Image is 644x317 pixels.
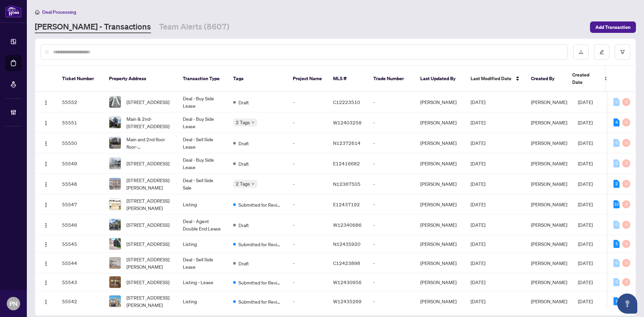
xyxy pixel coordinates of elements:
span: [DATE] [471,260,485,266]
span: [DATE] [471,99,485,105]
td: 55544 [57,253,104,273]
span: [DATE] [578,119,593,125]
img: thumbnail-img [109,178,121,190]
img: Logo [43,120,49,126]
span: [DATE] [578,222,593,228]
td: 55543 [57,273,104,291]
button: Logo [41,239,51,249]
div: 0 [613,278,620,286]
td: Deal - Buy Side Lease [177,92,228,112]
span: N12435920 [333,241,361,247]
span: [DATE] [578,140,593,146]
span: Last Modified Date [471,75,512,82]
div: 0 [613,98,620,106]
button: Logo [41,219,51,230]
td: - [287,235,328,253]
span: Draft [238,99,249,106]
span: [DATE] [471,241,485,247]
div: 0 [622,240,630,248]
div: 5 [613,240,620,248]
span: [DATE] [471,140,485,146]
div: 0 [622,98,630,106]
td: - [368,194,415,215]
span: [PERSON_NAME] [531,99,567,105]
span: [PERSON_NAME] [531,298,567,304]
td: - [287,253,328,273]
span: filter [620,50,625,54]
td: - [368,133,415,153]
img: Logo [43,202,49,208]
td: - [368,153,415,174]
img: thumbnail-img [109,117,121,128]
span: [PERSON_NAME] [531,241,567,247]
span: PN [9,299,17,308]
td: Deal - Agent Double End Lease [177,215,228,235]
span: Submitted for Review [238,298,282,305]
span: [STREET_ADDRESS] [126,98,169,106]
div: 2 [613,180,620,188]
td: Listing - Lease [177,273,228,291]
span: [DATE] [578,298,593,304]
img: Logo [43,261,49,266]
span: Draft [238,260,249,267]
td: [PERSON_NAME] [415,194,465,215]
div: 0 [622,278,630,286]
button: Logo [41,158,51,169]
span: W12403258 [333,119,362,125]
button: Logo [41,97,51,107]
span: N12372614 [333,140,361,146]
img: thumbnail-img [109,137,121,149]
span: 2 Tags [236,180,250,188]
th: Tags [228,66,287,92]
img: thumbnail-img [109,199,121,210]
td: Deal - Buy Side Lease [177,153,228,174]
span: [STREET_ADDRESS] [126,240,169,248]
button: Logo [41,178,51,189]
td: Listing [177,194,228,215]
td: [PERSON_NAME] [415,235,465,253]
td: - [368,291,415,312]
td: 55546 [57,215,104,235]
div: 0 [622,118,630,126]
th: Created Date [567,66,614,92]
span: W12430956 [333,279,362,285]
img: Logo [43,242,49,247]
button: Logo [41,117,51,128]
span: Submitted for Review [238,241,282,248]
img: thumbnail-img [109,296,121,307]
div: 0 [622,259,630,267]
td: - [287,92,328,112]
span: [DATE] [578,181,593,187]
td: 55545 [57,235,104,253]
td: [PERSON_NAME] [415,174,465,194]
div: 4 [613,118,620,126]
button: Add Transaction [590,21,636,33]
span: [DATE] [578,279,593,285]
button: filter [615,44,630,60]
span: [STREET_ADDRESS][PERSON_NAME] [126,197,172,212]
td: - [368,92,415,112]
span: Main and 2nd floor floor-[STREET_ADDRESS][PERSON_NAME] [126,136,172,150]
span: [STREET_ADDRESS][PERSON_NAME] [126,256,172,270]
th: Last Modified Date [465,66,526,92]
div: 0 [622,159,630,167]
span: [STREET_ADDRESS] [126,221,169,228]
div: 10 [613,200,620,208]
span: [PERSON_NAME] [531,201,567,207]
td: 55550 [57,133,104,153]
td: [PERSON_NAME] [415,92,465,112]
span: W12435269 [333,298,362,304]
span: [STREET_ADDRESS][PERSON_NAME] [126,294,172,309]
td: [PERSON_NAME] [415,273,465,291]
span: [DATE] [471,201,485,207]
span: W12340686 [333,222,362,228]
span: download [579,50,583,54]
img: Logo [43,280,49,285]
th: Transaction Type [177,66,228,92]
a: [PERSON_NAME] - Transactions [35,21,151,33]
td: 55549 [57,153,104,174]
td: Deal - Buy Side Lease [177,112,228,133]
span: [STREET_ADDRESS][PERSON_NAME] [126,176,172,191]
td: - [368,112,415,133]
span: edit [599,50,604,54]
